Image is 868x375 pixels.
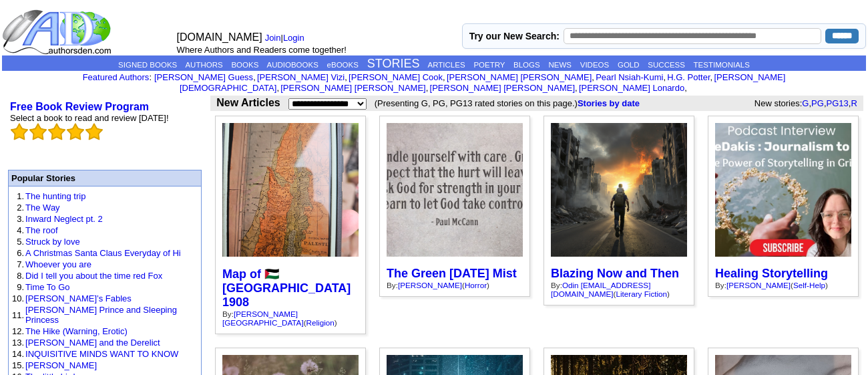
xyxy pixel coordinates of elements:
a: Blazing Now and Then [551,267,679,280]
font: i [445,74,447,82]
font: (Presenting G, PG, PG13 rated stories on this page.) [375,98,659,108]
font: Where Authors and Readers come together! [177,45,347,55]
a: [PERSON_NAME]’s Fables [25,293,132,303]
font: 12. [12,326,24,336]
font: [DOMAIN_NAME] [177,31,262,43]
a: POETRY [473,61,505,69]
a: [PERSON_NAME][GEOGRAPHIC_DATA] [222,309,304,327]
a: Religion [306,318,335,327]
font: 14. [12,349,24,359]
font: : [83,72,152,82]
font: Popular Stories [11,173,75,183]
a: Healing Storytelling [715,267,828,280]
a: AUTHORS [185,61,222,69]
font: 4. [17,225,24,235]
a: Odin [EMAIL_ADDRESS][DOMAIN_NAME] [551,281,650,298]
font: 3. [17,214,24,224]
a: Pearl Nsiah-Kumi [596,72,663,82]
b: New Articles [216,97,280,108]
img: logo_ad.gif [2,9,114,55]
label: Try our New Search: [469,31,560,41]
font: 10. [12,293,24,303]
a: [PERSON_NAME] Guess [154,72,253,82]
div: By: ( ) [222,309,359,327]
a: The Way [25,203,60,213]
a: eBOOKS [327,61,359,69]
a: [PERSON_NAME] [DEMOGRAPHIC_DATA] [180,72,785,93]
a: [PERSON_NAME] [PERSON_NAME] [447,72,592,82]
a: Did I tell you about the time red Fox [25,271,162,281]
a: SUCCESS [648,61,685,69]
font: i [687,85,688,92]
a: The hunting trip [25,191,85,201]
a: [PERSON_NAME] [726,281,791,289]
a: AUDIOBOOKS [267,61,318,69]
font: i [712,74,714,82]
font: 1. [17,191,24,201]
a: [PERSON_NAME] Prince and Sleeping Princess [25,305,177,325]
a: Struck by love [25,237,80,247]
div: By: ( ) [551,281,687,298]
font: 11. [12,310,24,320]
a: NEWS [548,61,572,69]
font: Select a book to read and review [DATE]! [10,113,169,123]
a: SIGNED BOOKS [118,61,177,69]
a: Time To Go [25,282,69,292]
a: TESTIMONIALS [694,61,750,69]
a: Free Book Review Program [10,101,149,112]
a: R [851,98,857,108]
font: 8. [17,271,24,281]
a: STORIES [367,57,420,70]
a: [PERSON_NAME] Vizi [257,72,345,82]
img: bigemptystars.png [29,123,47,140]
a: INQUISITIVE MINDS WANT TO KNOW [25,349,178,359]
font: 9. [17,282,24,292]
font: New stories: , , , [754,98,862,108]
a: [PERSON_NAME] [PERSON_NAME] [280,83,425,93]
font: i [347,74,349,82]
font: 15. [12,360,24,370]
font: , , , , , , , , , , [154,72,785,93]
a: PG [811,98,824,108]
a: PG13 [827,98,849,108]
div: By: ( ) [715,281,851,289]
a: A Christmas Santa Claus Everyday of Hi [25,248,181,258]
img: bigemptystars.png [85,123,103,140]
a: The roof [25,225,57,235]
a: BLOGS [513,61,540,69]
a: Join [265,33,281,43]
font: i [594,74,596,82]
a: [PERSON_NAME] and the Derelict [25,338,160,348]
font: | [265,33,309,43]
font: 5. [17,237,24,247]
a: The Hike (Warning, Erotic) [25,326,128,336]
a: Whoever you are [25,259,91,269]
a: VIDEOS [580,61,609,69]
font: i [256,74,257,82]
a: The Green [DATE] Mist [387,267,517,280]
font: 7. [17,259,24,269]
a: BOOKS [231,61,258,69]
a: [PERSON_NAME] [25,360,97,370]
a: Inward Neglect pt. 2 [25,214,103,224]
div: By: ( ) [387,281,523,289]
img: bigemptystars.png [48,123,65,140]
font: i [666,74,667,82]
a: GOLD [618,61,640,69]
font: 13. [12,338,24,348]
a: ARTICLES [428,61,465,69]
font: 6. [17,248,24,258]
img: bigemptystars.png [67,123,84,140]
a: Literary Fiction [616,289,667,298]
a: [PERSON_NAME] [398,281,462,289]
a: Stories by date [578,98,640,108]
a: [PERSON_NAME] Lonardo [579,83,684,93]
font: i [578,85,579,92]
font: i [279,85,280,92]
a: [PERSON_NAME] Cook [349,72,443,82]
a: Login [283,33,304,43]
a: Map of 🇵🇸 [GEOGRAPHIC_DATA] 1908 [222,267,351,309]
a: H.G. Potter [667,72,710,82]
a: Self-Help [793,281,825,289]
